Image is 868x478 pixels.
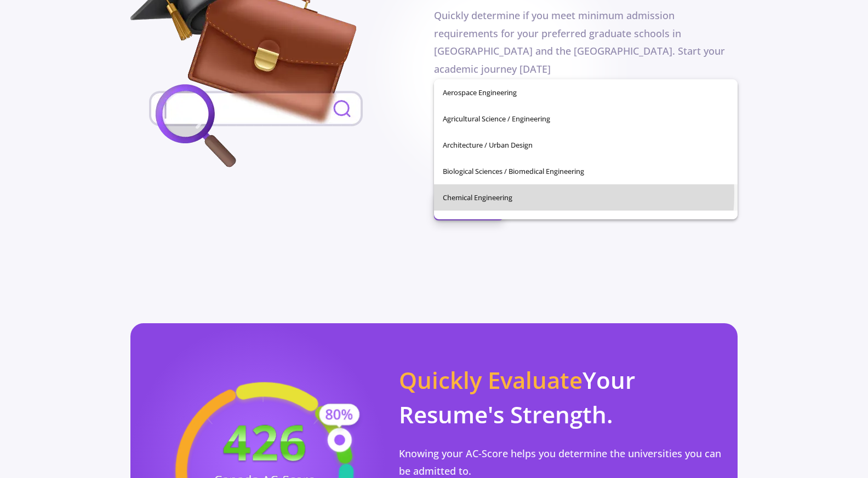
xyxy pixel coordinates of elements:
[443,106,729,132] span: Agricultural Science / Engineering
[399,364,583,395] span: Quickly Evaluate
[443,132,729,158] span: Architecture / Urban Design
[443,211,729,237] span: Chemistry
[443,184,729,211] span: Chemical Engineering
[399,363,725,432] p: Your Resume's Strength.
[434,9,725,75] span: Quickly determine if you meet minimum admission requirements for your preferred graduate schools ...
[443,79,729,106] span: Aerospace Engineering
[443,158,729,184] span: Biological Sciences / Biomedical Engineering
